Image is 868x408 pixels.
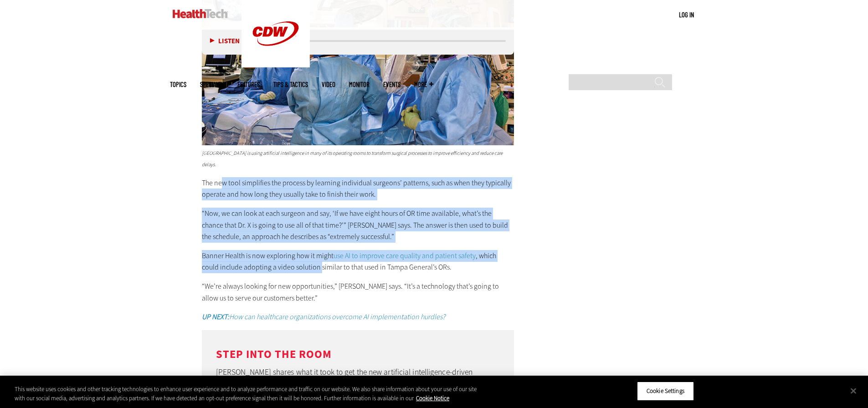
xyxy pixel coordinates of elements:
a: Log in [679,10,694,19]
button: Close [843,381,863,401]
a: Events [383,81,401,88]
p: “We’re always looking for new opportunities,” [PERSON_NAME] says. “It’s a technology that’s going... [202,280,514,304]
button: Cookie Settings [637,382,694,401]
a: Features [237,81,260,88]
p: Banner Health is now exploring how it might , which could include adopting a video solution simil... [202,250,514,273]
a: CDW [241,60,310,70]
a: More information about your privacy [416,394,449,402]
span: Topics [170,81,186,88]
div: User menu [679,10,694,20]
span: Specialty [200,81,224,88]
p: The new tool simplifies the process by learning individual surgeons’ patterns, such as when they ... [202,177,514,200]
p: “Now, we can look at each surgeon and say, ‘If we have eight hours of OR time available, what’s t... [202,208,514,243]
a: Video [322,81,335,88]
h3: Step Into the Room [216,349,500,360]
strong: UP NEXT: [202,312,229,321]
a: Tips & Tactics [273,81,308,88]
p: [PERSON_NAME] shares what it took to get the new artificial intelligence-driven operating room te... [216,366,500,391]
a: use AI to improve care quality and patient safety [334,251,476,260]
span: More [414,81,433,88]
span: [GEOGRAPHIC_DATA] is using artificial intelligence in many of its operating rooms to transform su... [202,150,503,168]
div: This website uses cookies and other tracking technologies to enhance user experience and to analy... [15,385,478,403]
a: MonITor [349,81,370,88]
em: How can healthcare organizations overcome AI implementation hurdles? [202,312,445,321]
img: Home [173,9,228,18]
a: UP NEXT:How can healthcare organizations overcome AI implementation hurdles? [202,312,445,321]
